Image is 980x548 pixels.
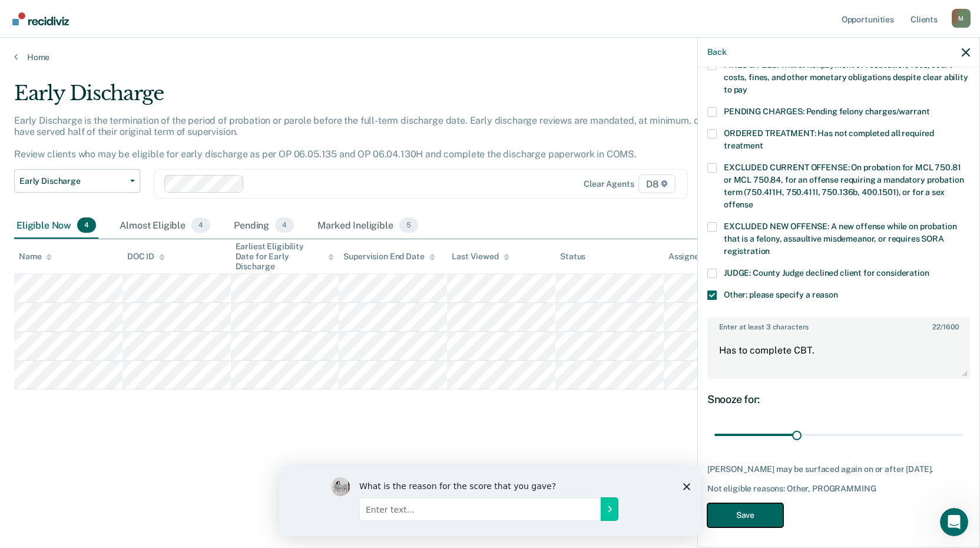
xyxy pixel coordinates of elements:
[724,290,838,299] span: Other: please specify a reason
[14,52,966,62] a: Home
[399,217,418,233] span: 5
[932,323,941,331] span: 22
[724,222,956,256] span: EXCLUDED NEW OFFENSE: A new offense while on probation that is a felony, assaultive misdemeanor, ...
[707,484,970,494] div: Not eligible reasons: Other, PROGRAMMING
[707,503,783,527] button: Save
[708,334,969,378] textarea: Has to complete CBT.
[14,115,746,160] p: Early Discharge is the termination of the period of probation or parole before the full-term disc...
[707,47,726,57] button: Back
[12,12,69,25] img: Recidiviz
[707,393,970,406] div: Snooze for:
[952,9,971,28] div: M
[724,107,929,116] span: PENDING CHARGES: Pending felony charges/warrant
[724,60,968,94] span: FINES & FEES: Willful nonpayment of restitution, fees, court costs, fines, and other monetary obl...
[236,242,335,271] div: Earliest Eligibility Date for Early Discharge
[315,213,421,239] div: Marked Ineligible
[940,508,968,536] iframe: Intercom live chat
[117,213,213,239] div: Almost Eligible
[724,128,934,150] span: ORDERED TREATMENT: Has not completed all required treatment
[19,176,125,186] span: Early Discharge
[275,217,294,233] span: 4
[638,174,676,193] span: D8
[231,213,296,239] div: Pending
[279,466,701,536] iframe: Survey by Kim from Recidiviz
[77,217,96,233] span: 4
[191,217,210,233] span: 4
[14,81,749,115] div: Early Discharge
[668,252,724,262] div: Assigned to
[19,252,52,262] div: Name
[724,268,929,278] span: JUDGE: County Judge declined client for consideration
[724,163,964,209] span: EXCLUDED CURRENT OFFENSE: On probation for MCL 750.81 or MCL 750.84, for an offense requiring a m...
[952,9,971,28] button: Profile dropdown button
[560,252,585,262] div: Status
[14,213,98,239] div: Eligible Now
[932,323,958,331] span: / 1600
[452,252,509,262] div: Last Viewed
[343,252,435,262] div: Supervision End Date
[707,464,970,474] div: [PERSON_NAME] may be surfaced again on or after [DATE].
[708,318,969,331] label: Enter at least 3 characters
[127,252,165,262] div: DOC ID
[584,179,634,189] div: Clear agents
